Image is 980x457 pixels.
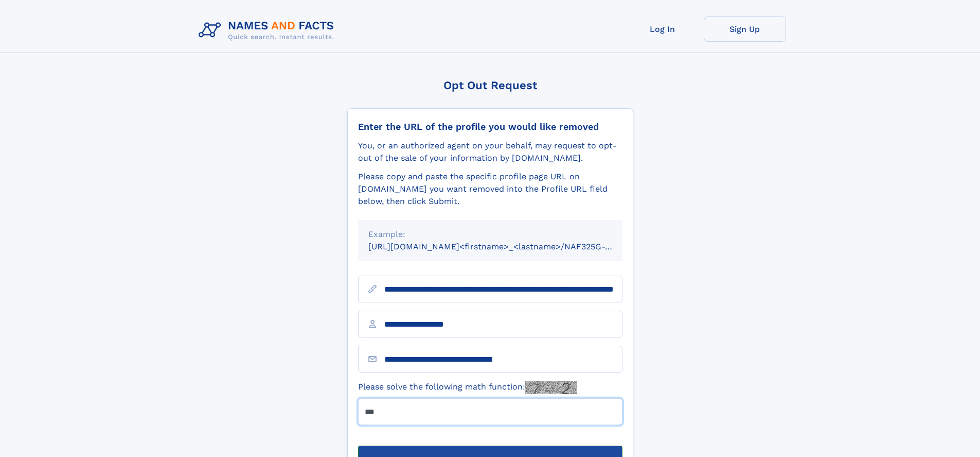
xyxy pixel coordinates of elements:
[347,79,633,92] div: Opt Out Request
[358,381,577,394] label: Please solve the following math function:
[368,242,642,251] small: [URL][DOMAIN_NAME]<firstname>_<lastname>/NAF325G-xxxxxxxx
[704,16,786,42] a: Sign Up
[358,140,622,164] div: You, or an authorized agent on your behalf, may request to opt-out of the sale of your informatio...
[368,228,612,241] div: Example:
[358,121,622,132] div: Enter the URL of the profile you would like removed
[358,171,622,208] div: Please copy and paste the specific profile page URL on [DOMAIN_NAME] you want removed into the Pr...
[621,16,704,42] a: Log In
[194,16,343,44] img: Logo Names and Facts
